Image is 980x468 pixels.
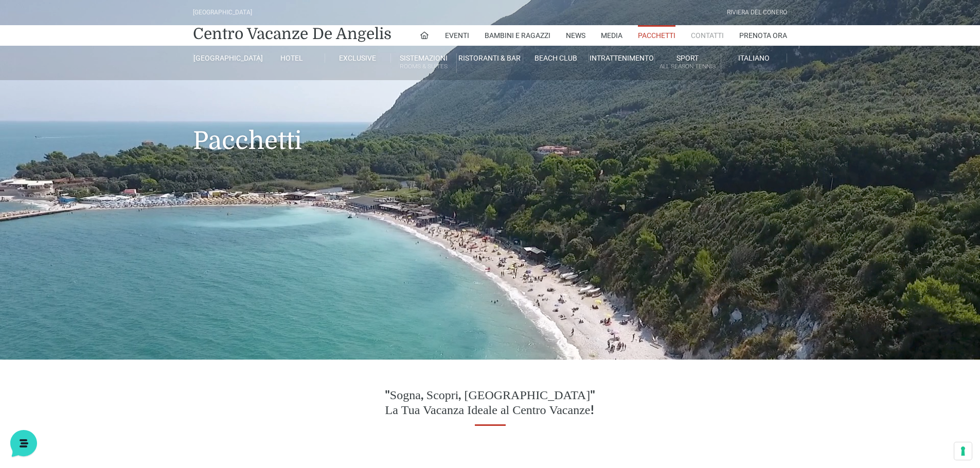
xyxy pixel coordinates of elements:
[110,171,189,179] a: Apri Centro Assistenza
[739,25,787,46] a: Prenota Ora
[391,53,457,72] a: SistemazioniRooms & Suites
[8,45,173,66] p: La nostra missione è rendere la tua esperienza straordinaria!
[23,193,168,203] input: Cerca un articolo...
[345,388,635,418] h3: "Sogna, Scopri, [GEOGRAPHIC_DATA]" La Tua Vacanza Ideale al Centro Vacanze!
[727,8,787,17] div: Riviera Del Conero
[134,330,198,353] button: Aiuto
[325,53,391,63] a: Exclusive
[445,25,469,46] a: Eventi
[193,8,252,17] div: [GEOGRAPHIC_DATA]
[8,330,72,353] button: Home
[89,344,117,353] p: Messaggi
[193,80,787,171] h1: Pacchetti
[193,53,259,63] a: [GEOGRAPHIC_DATA]
[691,25,724,46] a: Contatti
[193,24,391,44] a: Centro Vacanze De Angelis
[31,344,48,353] p: Home
[8,428,39,459] iframe: Customerly Messenger Launcher
[457,53,523,63] a: Ristoranti & Bar
[92,82,189,90] a: [DEMOGRAPHIC_DATA] tutto
[16,100,37,120] img: light
[72,330,135,353] button: Messaggi
[43,111,160,121] p: Ciao! Benvenuto al [GEOGRAPHIC_DATA]! Come posso aiutarti!
[259,53,325,63] a: Hotel
[954,442,972,460] button: Le tue preferenze relative al consenso per le tecnologie di tracciamento
[12,95,193,125] a: [PERSON_NAME]Ciao! Benvenuto al [GEOGRAPHIC_DATA]! Come posso aiutarti!5 min fa
[721,53,787,63] a: Italiano
[601,25,622,46] a: Media
[738,54,770,62] span: Italiano
[589,53,655,63] a: Intrattenimento
[16,82,87,90] span: Le tue conversazioni
[655,53,721,72] a: SportAll Season Tennis
[566,25,585,46] a: News
[485,25,550,46] a: Bambini e Ragazzi
[655,62,720,71] small: All Season Tennis
[158,344,173,353] p: Aiuto
[638,25,675,46] a: Pacchetti
[523,53,589,63] a: Beach Club
[166,99,189,108] p: 5 min fa
[16,129,189,150] button: Inizia una conversazione
[67,136,152,144] span: Inizia una conversazione
[391,62,456,71] small: Rooms & Suites
[16,171,80,179] span: Trova una risposta
[8,8,173,41] h2: Ciao da De Angelis Resort 👋
[43,99,160,109] span: [PERSON_NAME]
